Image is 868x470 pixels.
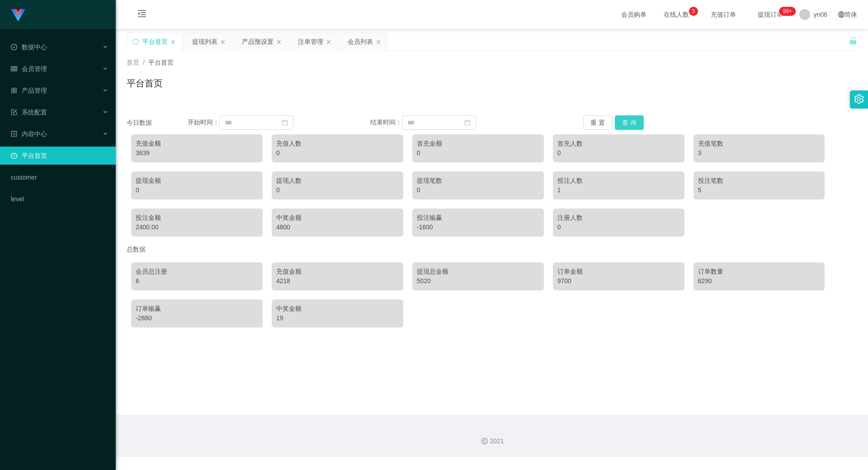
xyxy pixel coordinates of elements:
div: 中奖金额 [276,213,399,223]
sup: 268 [779,7,795,16]
div: 产品预设置 [242,33,274,50]
div: 19 [276,313,399,323]
div: 6 [136,276,258,286]
div: 2400.00 [136,223,258,232]
div: 会员总注册 [136,267,258,276]
i: 图标: close [326,39,331,45]
img: logo.9652507e.png [11,9,25,22]
span: 结束时间： [370,119,402,126]
div: 充值人数 [276,139,399,148]
div: 3639 [136,148,258,158]
i: 图标: table [11,66,17,72]
i: 图标: sync [132,38,139,45]
div: 提现总金额 [417,267,539,276]
div: 提现金额 [136,176,258,185]
div: 会员列表 [348,33,373,50]
i: 图标: menu-fold [127,0,157,29]
div: 5020 [417,276,539,286]
div: 0 [417,148,539,158]
div: 充值笔数 [698,139,821,148]
a: 图标: dashboard平台首页 [11,147,108,165]
span: 提现订单 [753,11,788,18]
div: 首充金额 [417,139,539,148]
div: 充值金额 [136,139,258,148]
i: 图标: profile [11,131,17,137]
span: 在线人数 [659,11,693,18]
div: 0 [557,223,680,232]
i: 图标: global [838,11,844,18]
span: 产品管理 [11,87,47,94]
i: 图标: setting [854,94,864,104]
div: 2021 [123,437,861,446]
div: -2880 [136,313,258,323]
button: 重 置 [583,115,612,130]
span: 内容中心 [11,130,47,138]
i: 图标: close [170,39,176,45]
div: 0 [557,148,680,158]
span: 会员管理 [11,65,47,72]
div: 0 [136,185,258,195]
span: 系统配置 [11,109,47,116]
i: 图标: check-circle-o [11,44,17,50]
div: 注册人数 [557,213,680,223]
span: 开始时间： [188,119,219,126]
div: 0 [276,185,399,195]
div: 订单金额 [557,267,680,276]
div: 提现人数 [276,176,399,185]
i: 图标: close [276,39,282,45]
div: 注单管理 [298,33,323,50]
div: -1600 [417,223,539,232]
div: 3 [698,148,821,158]
div: 订单输赢 [136,304,258,313]
a: level [11,190,108,208]
div: 订单数量 [698,267,821,276]
div: 总数据 [127,241,857,258]
span: / [143,59,145,66]
div: 提现笔数 [417,176,539,185]
div: 投注人数 [557,176,680,185]
i: 图标: close [376,39,381,45]
div: 4218 [276,276,399,286]
div: 投注笔数 [698,176,821,185]
span: 充值订单 [706,11,741,18]
div: 充值金额 [276,267,399,276]
p: 3 [692,7,695,16]
i: 图标: calendar [464,119,471,126]
a: customer [11,168,108,186]
span: 数据中心 [11,43,47,51]
div: 5 [698,185,821,195]
div: 投注金额 [136,213,258,223]
div: 1 [557,185,680,195]
div: 6290 [698,276,821,286]
div: 首充人数 [557,139,680,148]
div: 投注输赢 [417,213,539,223]
div: 9700 [557,276,680,286]
i: 图标: close [220,39,226,45]
i: 图标: calendar [282,119,288,126]
div: 中奖金额 [276,304,399,313]
i: 图标: unlock [849,37,857,45]
span: 首页 [127,59,139,66]
div: 平台首页 [142,33,168,50]
div: 今日数据 [127,118,188,128]
i: 图标: form [11,109,17,115]
button: 查 询 [615,115,644,130]
div: 4800 [276,223,399,232]
sup: 3 [689,7,698,16]
span: 平台首页 [148,59,174,66]
div: 提现列表 [192,33,217,50]
i: 图标: copyright [481,438,488,444]
h1: 平台首页 [127,76,163,90]
i: 图标: appstore-o [11,87,17,94]
div: 0 [417,185,539,195]
div: 0 [276,148,399,158]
